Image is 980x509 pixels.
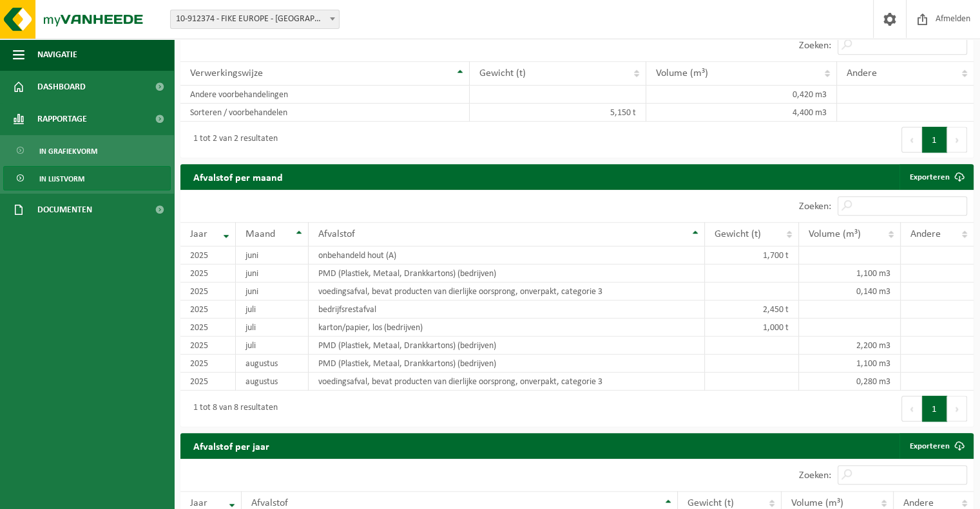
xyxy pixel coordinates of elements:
td: 0,420 m3 [646,86,837,104]
td: 0,280 m3 [799,373,901,391]
td: 2025 [180,264,236,282]
button: Next [947,127,967,153]
h2: Afvalstof per jaar [180,433,282,458]
span: Dashboard [37,71,86,103]
td: 2025 [180,373,236,391]
td: karton/papier, los (bedrijven) [309,319,706,337]
button: 1 [922,396,947,421]
a: Exporteren [899,433,972,459]
td: juni [236,264,308,282]
label: Zoeken: [799,201,831,212]
td: 0,140 m3 [799,282,901,301]
td: juni [236,282,308,301]
span: Volume (m³) [791,498,843,508]
td: onbehandeld hout (A) [309,246,706,264]
button: Previous [901,396,922,421]
td: 2025 [180,301,236,319]
a: In lijstvorm [3,166,171,190]
span: Afvalstof [318,229,355,239]
td: 2025 [180,337,236,355]
td: Andere voorbehandelingen [180,86,470,104]
td: juni [236,246,308,264]
td: 2,450 t [705,301,799,319]
span: Jaar [190,498,207,508]
span: Rapportage [37,103,87,135]
span: In grafiekvorm [39,139,97,163]
td: 2025 [180,355,236,373]
td: augustus [236,373,308,391]
span: 10-912374 - FIKE EUROPE - HERENTALS [170,10,340,29]
td: 1,700 t [705,246,799,264]
td: 1,100 m3 [799,264,901,282]
td: 2,200 m3 [799,337,901,355]
td: 1,100 m3 [799,355,901,373]
button: Next [947,396,967,421]
td: augustus [236,355,308,373]
td: 1,000 t [705,319,799,337]
span: Gewicht (t) [715,229,761,239]
a: In grafiekvorm [3,138,171,163]
td: bedrijfsrestafval [309,301,706,319]
td: 2025 [180,319,236,337]
span: Andere [903,498,934,508]
div: 1 tot 8 van 8 resultaten [187,397,278,420]
td: 2025 [180,282,236,301]
span: Maand [245,229,275,239]
span: Gewicht (t) [479,68,526,79]
td: juli [236,301,308,319]
span: Documenten [37,194,92,226]
td: 2025 [180,246,236,264]
td: PMD (Plastiek, Metaal, Drankkartons) (bedrijven) [309,355,706,373]
button: 1 [922,127,947,153]
span: Andere [910,229,941,239]
span: Jaar [190,229,207,239]
span: 10-912374 - FIKE EUROPE - HERENTALS [171,10,339,28]
td: 4,400 m3 [646,104,837,122]
label: Zoeken: [799,470,831,481]
label: Zoeken: [799,41,831,51]
td: 5,150 t [470,104,646,122]
span: Afvalstof [251,498,288,508]
span: In lijstvorm [39,167,84,191]
td: Sorteren / voorbehandelen [180,104,470,122]
span: Volume (m³) [809,229,861,239]
span: Gewicht (t) [687,498,734,508]
td: PMD (Plastiek, Metaal, Drankkartons) (bedrijven) [309,264,706,282]
span: Verwerkingswijze [190,68,263,79]
td: juli [236,319,308,337]
h2: Afvalstof per maand [180,164,296,189]
button: Previous [901,127,922,153]
td: juli [236,337,308,355]
div: 1 tot 2 van 2 resultaten [187,128,278,151]
td: PMD (Plastiek, Metaal, Drankkartons) (bedrijven) [309,337,706,355]
span: Navigatie [37,39,77,71]
td: voedingsafval, bevat producten van dierlijke oorsprong, onverpakt, categorie 3 [309,282,706,301]
a: Exporteren [899,164,972,190]
span: Andere [847,68,877,79]
td: voedingsafval, bevat producten van dierlijke oorsprong, onverpakt, categorie 3 [309,373,706,391]
span: Volume (m³) [656,68,708,79]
